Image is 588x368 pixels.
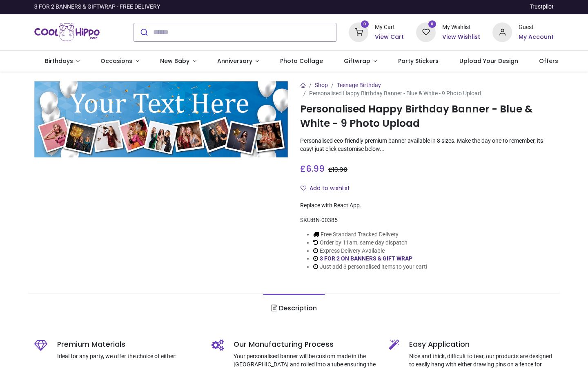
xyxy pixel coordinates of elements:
[442,23,480,31] div: My Wishlist
[519,23,554,31] div: Guest
[34,3,160,11] div: 3 FOR 2 BANNERS & GIFTWRAP - FREE DELIVERY
[34,81,288,157] img: Personalised Happy Birthday Banner - Blue & White - 9 Photo Upload
[333,51,388,72] a: Giftwrap
[459,57,518,65] span: Upload Your Design
[45,57,73,65] span: Birthdays
[361,20,369,28] sup: 0
[416,28,436,35] a: 0
[519,33,554,41] a: My Account
[34,21,100,44] a: Logo of Cool Hippo
[57,352,199,361] p: Ideal for any party, we offer the choice of either:
[300,202,554,210] div: Replace with React App.
[300,182,357,195] button: Add to wishlistAdd to wishlist
[539,57,558,65] span: Offers
[300,163,325,175] span: £
[34,21,100,44] img: Cool Hippo
[313,239,428,247] li: Order by 11am, same day dispatch
[160,57,189,65] span: New Baby
[90,51,150,72] a: Occasions
[375,23,404,31] div: My Cart
[134,23,153,41] button: Submit
[312,217,338,223] span: BN-00385
[530,3,554,11] a: Trustpilot
[328,166,347,174] span: £
[313,247,428,255] li: Express Delivery Available
[34,51,90,72] a: Birthdays
[428,20,436,28] sup: 0
[207,51,269,72] a: Anniversary
[150,51,207,72] a: New Baby
[234,339,376,350] h5: Our Manufacturing Process
[442,33,480,41] a: View Wishlist
[301,185,306,191] i: Add to wishlist
[349,28,368,35] a: 0
[217,57,252,65] span: Anniversary
[309,90,481,96] span: Personalised Happy Birthday Banner - Blue & White - 9 Photo Upload
[409,339,554,350] h5: Easy Application
[332,166,347,174] span: 13.98
[263,294,324,323] a: Description
[375,33,404,41] a: View Cart
[313,263,428,271] li: Just add 3 personalised items to your cart!
[300,216,554,224] div: SKU:
[300,102,554,130] h1: Personalised Happy Birthday Banner - Blue & White - 9 Photo Upload
[315,82,328,88] a: Shop
[313,231,428,239] li: Free Standard Tracked Delivery
[344,57,370,65] span: Giftwrap
[320,255,412,262] a: 3 FOR 2 ON BANNERS & GIFT WRAP
[57,339,199,350] h5: Premium Materials
[337,82,381,88] a: Teenage Birthday
[280,57,323,65] span: Photo Collage
[100,57,132,65] span: Occasions
[300,137,554,153] p: Personalised eco-friendly premium banner available in 8 sizes. Make the day one to remember, its ...
[398,57,439,65] span: Party Stickers
[306,163,325,175] span: 6.99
